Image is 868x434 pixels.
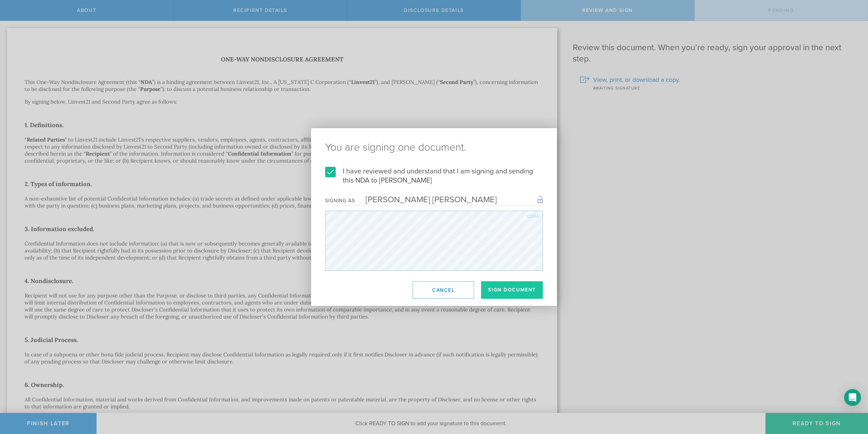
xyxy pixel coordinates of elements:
[325,142,543,153] ng-pluralize: You are signing one document.
[413,281,474,299] button: Cancel
[325,198,355,204] div: Signing as
[481,281,543,299] button: Sign Document
[844,389,861,406] div: Open Intercom Messenger
[325,167,543,185] label: I have reviewed and understand that I am signing and sending this NDA to [PERSON_NAME]
[355,195,497,205] div: [PERSON_NAME] [PERSON_NAME]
